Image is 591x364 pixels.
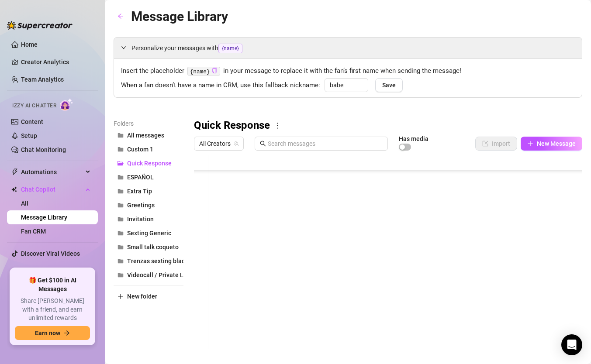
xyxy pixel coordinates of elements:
span: Invitation [127,216,154,223]
img: AI Chatter [60,98,73,111]
article: Message Library [131,6,228,27]
code: {name} [187,67,220,76]
a: Discover Viral Videos [21,250,80,257]
span: arrow-right [64,330,70,336]
span: {name} [218,44,242,53]
span: Save [382,82,396,89]
span: ESPAÑOL [127,174,154,181]
span: folder [118,244,124,250]
span: expanded [121,45,126,50]
span: Izzy AI Chatter [12,102,56,110]
span: Greetings [127,202,155,209]
article: Folders [114,119,183,128]
span: folder [118,132,124,138]
span: Trenzas sexting black [127,258,188,264]
button: Extra Tip [114,184,183,198]
button: Import [475,137,517,151]
a: Chat Monitoring [21,146,66,153]
button: Greetings [114,198,183,212]
a: Team Analytics [21,76,64,83]
span: Share [PERSON_NAME] with a friend, and earn unlimited rewards [15,297,90,323]
img: logo-BBDzfeDw.svg [7,21,73,30]
button: Quick Response [114,156,183,170]
span: Quick Response [127,160,172,167]
button: Click to Copy [212,68,218,74]
span: Custom 1 [127,146,153,153]
span: Personalize your messages with [131,43,575,53]
button: Videocall / Private Live [114,268,183,282]
span: New folder [127,293,157,300]
button: All messages [114,128,183,142]
a: Setup [21,132,37,139]
span: New Message [537,140,576,147]
img: Chat Copilot [11,186,17,192]
span: folder [118,230,124,236]
span: search [260,141,266,147]
span: Insert the placeholder in your message to replace it with the fan’s first name when sending the m... [121,66,575,76]
button: New folder [114,289,183,303]
button: Trenzas sexting black [114,254,183,268]
button: Custom 1 [114,142,183,156]
button: Sexting Generic [114,226,183,240]
span: folder [118,188,124,194]
span: arrow-left [118,13,124,19]
span: folder [118,146,124,152]
div: Personalize your messages with{name} [114,38,582,58]
button: Small talk coqueto [114,240,183,254]
button: Invitation [114,212,183,226]
a: Creator Analytics [21,55,91,69]
span: Automations [21,165,83,179]
span: team [234,141,239,146]
span: Extra Tip [127,188,152,195]
a: Fan CRM [21,228,46,235]
span: Chat Copilot [21,182,83,196]
span: folder [118,174,124,180]
span: 🎁 Get $100 in AI Messages [15,276,90,293]
span: copy [212,68,218,73]
span: folder [118,202,124,208]
a: All [21,200,28,207]
button: Earn nowarrow-right [15,326,90,340]
input: Search messages [268,139,383,148]
span: Sexting Generic [127,230,171,237]
span: Earn now [35,330,60,337]
button: New Message [521,137,582,151]
button: ESPAÑOL [114,170,183,184]
a: Content [21,118,43,125]
button: Save [375,78,403,92]
span: All Creators [199,137,238,150]
a: Home [21,41,38,48]
span: folder-open [118,160,124,166]
span: folder [118,272,124,278]
span: folder [118,216,124,222]
span: plus [527,141,533,147]
span: more [273,122,281,130]
span: All messages [127,132,164,139]
span: folder [118,258,124,264]
span: Videocall / Private Live [127,271,192,278]
a: Message Library [21,214,67,221]
h3: Quick Response [194,119,270,133]
div: Open Intercom Messenger [561,334,582,355]
span: plus [118,293,124,299]
span: When a fan doesn’t have a name in CRM, use this fallback nickname: [121,80,320,91]
span: Small talk coqueto [127,244,179,251]
span: thunderbolt [11,168,18,175]
article: Has media [399,136,429,141]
